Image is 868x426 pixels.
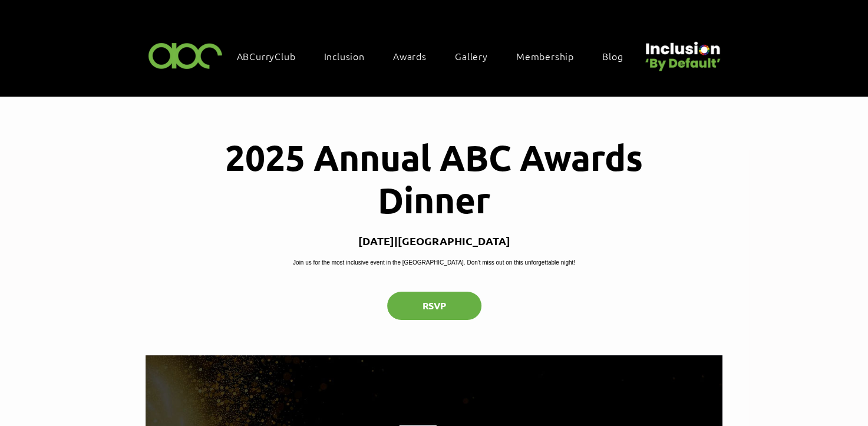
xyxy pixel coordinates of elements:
[324,49,365,62] span: Inclusion
[186,136,682,220] h1: 2025 Annual ABC Awards Dinner
[516,49,574,62] span: Membership
[318,44,382,68] div: Inclusion
[231,44,641,68] nav: Site
[398,234,510,247] p: [GEOGRAPHIC_DATA]
[449,44,506,68] a: Gallery
[237,49,296,62] span: ABCurryClub
[387,44,444,68] div: Awards
[510,44,592,68] a: Membership
[293,258,575,267] p: Join us for the most inclusive event in the [GEOGRAPHIC_DATA]. Don't miss out on this unforgettab...
[387,292,481,320] button: RSVP
[231,44,313,68] a: ABCurryClub
[641,32,722,72] img: Untitled design (22).png
[596,44,641,68] a: Blog
[358,234,394,247] p: [DATE]
[455,49,488,62] span: Gallery
[394,234,398,247] span: |
[602,49,623,62] span: Blog
[145,38,226,72] img: ABC-Logo-Blank-Background-01-01-2.png
[393,49,427,62] span: Awards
